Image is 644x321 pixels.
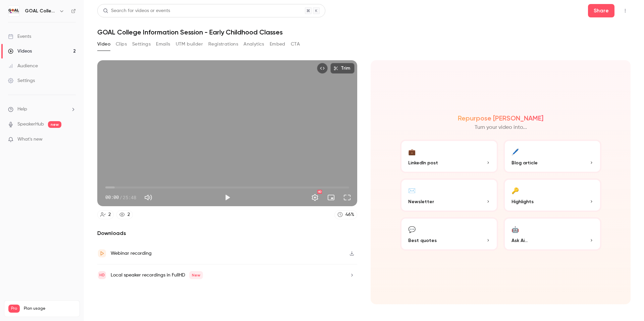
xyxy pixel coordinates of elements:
[25,8,56,14] h6: GOAL College
[588,4,614,17] button: Share
[127,211,130,218] div: 2
[123,194,136,201] span: 25:48
[111,249,152,257] div: Webinar recording
[620,5,631,16] button: Top Bar Actions
[156,39,170,50] button: Emails
[291,39,300,50] button: CTA
[176,39,203,50] button: UTM builder
[408,224,416,234] div: 💬
[270,39,285,50] button: Embed
[142,191,155,204] button: Mute
[330,63,355,74] button: Trim
[8,6,19,16] img: GOAL College
[17,106,27,113] span: Help
[97,210,114,219] a: 2
[317,190,322,194] div: HD
[8,77,35,84] div: Settings
[512,224,519,234] div: 🤖
[8,305,20,313] span: Pro
[503,140,601,173] button: 🖊️Blog article
[324,191,338,204] button: Turn on miniplayer
[132,39,151,50] button: Settings
[103,7,170,14] div: Search for videos or events
[345,211,354,218] div: 46 %
[400,178,498,212] button: ✉️Newsletter
[189,271,203,279] span: New
[105,194,136,201] div: 00:00
[408,185,416,195] div: ✉️
[317,63,328,74] button: Embed video
[503,217,601,251] button: 🤖Ask Ai...
[108,211,111,218] div: 2
[24,306,75,311] span: Plan usage
[408,237,437,244] span: Best quotes
[400,217,498,251] button: 💬Best quotes
[8,106,76,113] li: help-dropdown-opener
[48,121,61,128] span: new
[68,137,76,143] iframe: Noticeable Trigger
[116,210,133,219] a: 2
[97,28,631,36] h1: GOAL College Information Session - Early Childhood Classes
[111,271,203,279] div: Local speaker recordings in FullHD
[8,63,38,69] div: Audience
[340,191,354,204] button: Full screen
[458,114,543,122] h2: Repurpose [PERSON_NAME]
[97,229,357,237] h2: Downloads
[512,146,519,157] div: 🖊️
[400,140,498,173] button: 💼LinkedIn post
[17,136,43,143] span: What's new
[408,159,438,166] span: LinkedIn post
[408,198,434,205] span: Newsletter
[208,39,238,50] button: Registrations
[308,191,322,204] button: Settings
[221,191,234,204] button: Play
[475,124,527,132] p: Turn your video into...
[334,210,357,219] a: 46%
[512,198,534,205] span: Highlights
[408,146,416,157] div: 💼
[8,33,31,40] div: Events
[119,194,122,201] span: /
[244,39,264,50] button: Analytics
[512,185,519,195] div: 🔑
[97,39,110,50] button: Video
[105,194,119,201] span: 00:00
[512,159,538,166] span: Blog article
[116,39,127,50] button: Clips
[503,178,601,212] button: 🔑Highlights
[17,121,44,128] a: SpeakerHub
[8,48,32,55] div: Videos
[512,237,528,244] span: Ask Ai...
